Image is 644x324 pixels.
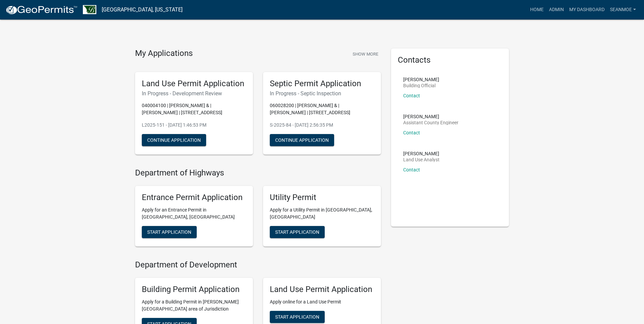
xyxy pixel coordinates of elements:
p: [PERSON_NAME] [403,151,440,156]
h5: Land Use Permit Application [142,79,246,89]
a: My Dashboard [567,3,607,16]
a: Home [527,3,546,16]
a: Contact [403,167,420,172]
p: Apply online for a Land Use Permit [270,298,374,305]
p: [PERSON_NAME] [403,77,439,82]
button: Show More [350,48,381,60]
h6: In Progress - Septic Inspection [270,90,374,97]
p: L2025-151 - [DATE] 1:46:53 PM [142,122,246,129]
a: Contact [403,93,420,98]
p: Apply for a Building Permit in [PERSON_NAME][GEOGRAPHIC_DATA] area of Jurisdiction [142,298,246,313]
a: SeanMoe [607,3,639,16]
button: Continue Application [142,134,206,146]
h4: Department of Development [135,260,381,270]
p: 040004100 | [PERSON_NAME] & | [PERSON_NAME] | [STREET_ADDRESS] [142,102,246,116]
button: Continue Application [270,134,334,146]
h4: Department of Highways [135,168,381,178]
span: Start Application [275,314,319,319]
button: Start Application [270,311,325,323]
a: Admin [546,3,567,16]
span: Start Application [275,229,319,235]
h5: Contacts [398,55,502,65]
p: Assistant County Engineer [403,120,458,125]
h5: Entrance Permit Application [142,193,246,202]
h5: Utility Permit [270,193,374,202]
span: Start Application [147,229,191,235]
h4: My Applications [135,48,193,59]
h6: In Progress - Development Review [142,90,246,97]
button: Start Application [270,226,325,238]
a: Contact [403,130,420,135]
p: Building Official [403,83,439,88]
button: Start Application [142,226,197,238]
p: Land Use Analyst [403,157,440,162]
p: [PERSON_NAME] [403,114,458,119]
p: S-2025-84 - [DATE] 2:56:35 PM [270,122,374,129]
p: 060028200 | [PERSON_NAME] & | [PERSON_NAME] | [STREET_ADDRESS] [270,102,374,116]
p: Apply for an Entrance Permit in [GEOGRAPHIC_DATA], [GEOGRAPHIC_DATA] [142,206,246,221]
p: Apply for a Utility Permit in [GEOGRAPHIC_DATA], [GEOGRAPHIC_DATA] [270,206,374,221]
h5: Septic Permit Application [270,79,374,89]
a: [GEOGRAPHIC_DATA], [US_STATE] [102,4,183,15]
img: Benton County, Minnesota [83,5,96,14]
h5: Land Use Permit Application [270,285,374,294]
h5: Building Permit Application [142,285,246,294]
